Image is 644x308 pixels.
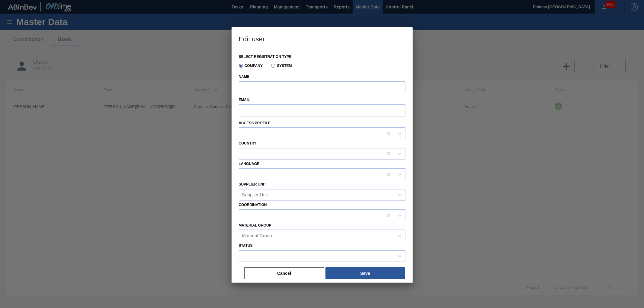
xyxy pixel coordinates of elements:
button: Cancel [244,267,324,279]
div: Supplier Unit [242,192,268,197]
label: System [271,64,292,68]
label: Name [239,72,405,81]
label: Language [239,162,260,166]
button: Save [325,267,405,279]
label: Access Profile [239,121,271,125]
label: Status [239,243,253,248]
label: Coordination [239,203,267,207]
div: Material Group [242,233,272,238]
h3: Edit user [232,27,413,50]
label: Supplier Unit [239,182,266,186]
label: Select registration type [239,55,292,59]
label: Material Group [239,223,271,227]
label: Country [239,141,257,145]
label: Email [239,96,405,104]
label: Company [239,64,263,68]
